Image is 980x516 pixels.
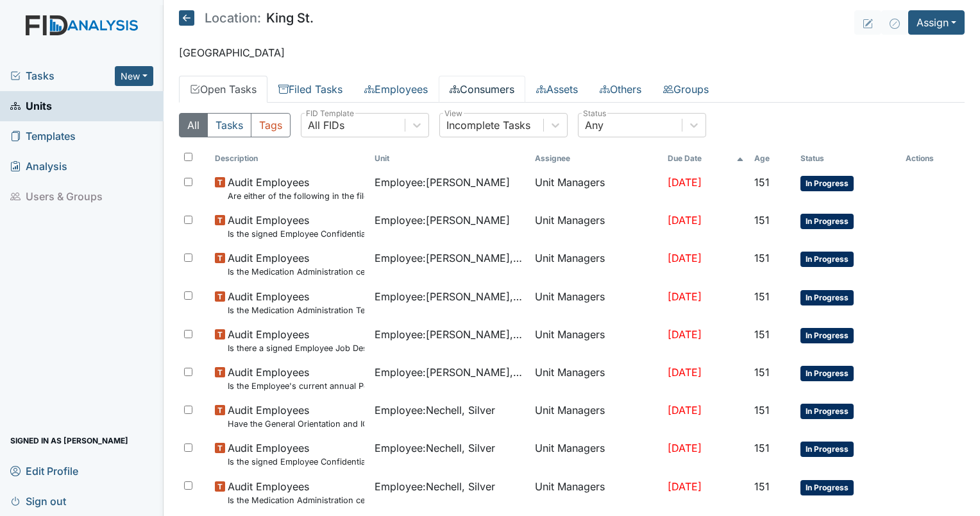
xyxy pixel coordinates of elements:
[375,250,524,266] span: Employee : [PERSON_NAME], Uniququa
[800,442,854,457] span: In Progress
[10,431,128,451] span: Signed in as [PERSON_NAME]
[375,327,524,342] span: Employee : [PERSON_NAME], Uniququa
[228,418,364,430] small: Have the General Orientation and ICF Orientation forms been completed?
[179,45,965,60] p: [GEOGRAPHIC_DATA]
[267,76,353,103] a: Filed Tasks
[668,404,702,417] span: [DATE]
[375,365,524,380] span: Employee : [PERSON_NAME], Uniququa
[228,365,364,392] span: Audit Employees Is the Employee's current annual Performance Evaluation on file?
[668,366,702,379] span: [DATE]
[210,148,369,169] th: Toggle SortBy
[754,366,770,379] span: 151
[754,290,770,303] span: 151
[668,176,702,189] span: [DATE]
[228,304,364,316] small: Is the Medication Administration Test and 2 observation checklist (hire after 10/07) found in the...
[754,404,770,417] span: 151
[184,153,192,161] input: Toggle All Rows Selected
[800,290,854,305] span: In Progress
[668,290,702,303] span: [DATE]
[375,402,495,418] span: Employee : Nechell, Silver
[530,148,663,169] th: Assignee
[795,148,901,169] th: Toggle SortBy
[205,12,261,24] span: Location:
[375,479,495,494] span: Employee : Nechell, Silver
[749,148,795,169] th: Toggle SortBy
[800,176,854,191] span: In Progress
[369,148,529,169] th: Toggle SortBy
[228,440,364,468] span: Audit Employees Is the signed Employee Confidentiality Agreement in the file (HIPPA)?
[228,380,364,392] small: Is the Employee's current annual Performance Evaluation on file?
[754,480,770,493] span: 151
[179,113,208,137] button: All
[668,442,702,454] span: [DATE]
[228,289,364,316] span: Audit Employees Is the Medication Administration Test and 2 observation checklist (hire after 10/...
[228,228,364,240] small: Is the signed Employee Confidentiality Agreement in the file (HIPPA)?
[10,491,66,511] span: Sign out
[10,157,67,176] span: Analysis
[668,480,702,493] span: [DATE]
[179,113,291,137] div: Type filter
[179,76,267,103] a: Open Tasks
[375,440,495,456] span: Employee : Nechell, Silver
[800,328,854,343] span: In Progress
[585,117,604,133] div: Any
[800,404,854,419] span: In Progress
[228,402,364,430] span: Audit Employees Have the General Orientation and ICF Orientation forms been completed?
[754,442,770,454] span: 151
[800,480,854,495] span: In Progress
[800,214,854,229] span: In Progress
[228,250,364,278] span: Audit Employees Is the Medication Administration certificate found in the file?
[668,214,702,227] span: [DATE]
[228,212,364,240] span: Audit Employees Is the signed Employee Confidentiality Agreement in the file (HIPPA)?
[375,212,510,228] span: Employee : [PERSON_NAME]
[228,456,364,468] small: Is the signed Employee Confidentiality Agreement in the file (HIPPA)?
[754,252,770,264] span: 151
[10,461,78,481] span: Edit Profile
[652,76,720,103] a: Groups
[530,284,663,322] td: Unit Managers
[800,252,854,267] span: In Progress
[228,327,364,354] span: Audit Employees Is there a signed Employee Job Description in the file for the employee's current...
[530,322,663,359] td: Unit Managers
[754,214,770,227] span: 151
[10,68,115,83] a: Tasks
[663,148,749,169] th: Toggle SortBy
[228,266,364,278] small: Is the Medication Administration certificate found in the file?
[530,245,663,283] td: Unit Managers
[353,76,439,103] a: Employees
[800,366,854,381] span: In Progress
[207,113,251,137] button: Tasks
[668,252,702,264] span: [DATE]
[228,175,364,202] span: Audit Employees Are either of the following in the file? "Consumer Report Release Forms" and the ...
[530,359,663,397] td: Unit Managers
[530,397,663,435] td: Unit Managers
[251,113,291,137] button: Tags
[900,148,965,169] th: Actions
[446,117,530,133] div: Incomplete Tasks
[115,66,153,86] button: New
[530,207,663,245] td: Unit Managers
[754,176,770,189] span: 151
[530,435,663,473] td: Unit Managers
[439,76,525,103] a: Consumers
[908,10,965,35] button: Assign
[228,494,364,506] small: Is the Medication Administration certificate found in the file?
[530,169,663,207] td: Unit Managers
[589,76,652,103] a: Others
[530,474,663,512] td: Unit Managers
[179,10,314,26] h5: King St.
[308,117,344,133] div: All FIDs
[754,328,770,341] span: 151
[10,126,76,146] span: Templates
[375,175,510,190] span: Employee : [PERSON_NAME]
[668,328,702,341] span: [DATE]
[375,289,524,304] span: Employee : [PERSON_NAME], Uniququa
[10,96,52,116] span: Units
[228,190,364,202] small: Are either of the following in the file? "Consumer Report Release Forms" and the "MVR Disclosure ...
[228,479,364,506] span: Audit Employees Is the Medication Administration certificate found in the file?
[525,76,589,103] a: Assets
[228,342,364,354] small: Is there a signed Employee Job Description in the file for the employee's current position?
